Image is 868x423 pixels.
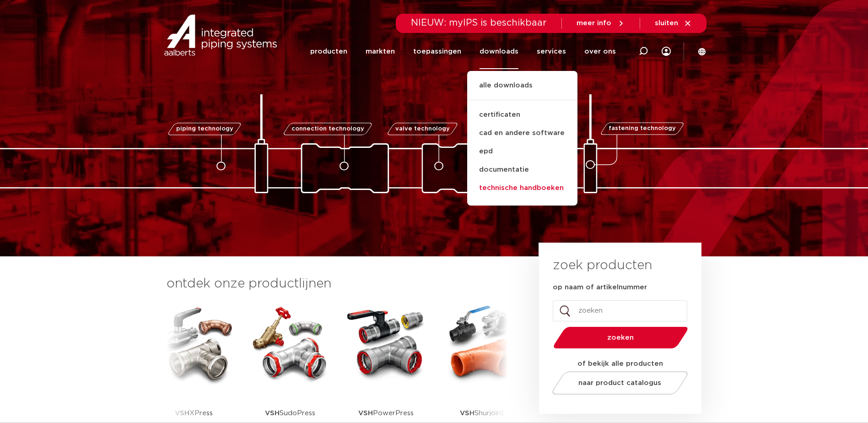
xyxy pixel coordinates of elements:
label: op naam of artikelnummer [553,283,647,292]
span: zoeken [577,334,664,341]
a: markten [366,34,395,69]
a: certificaten [467,106,577,124]
a: services [537,34,566,69]
a: toepassingen [413,34,461,69]
span: NIEUW: myIPS is beschikbaar [411,18,547,27]
span: sluiten [655,20,678,27]
a: meer info [577,19,625,27]
strong: of bekijk alle producten [577,360,663,367]
span: fastening technology [609,126,676,132]
strong: VSH [175,410,189,417]
div: my IPS [662,33,671,70]
a: producten [310,34,347,69]
a: alle downloads [467,80,577,100]
nav: Menu [310,34,616,69]
a: over ons [584,34,616,69]
h3: zoek producten [553,256,652,275]
strong: VSH [265,410,280,417]
a: sluiten [655,19,692,27]
strong: VSH [358,410,373,417]
a: documentatie [467,161,577,179]
input: zoeken [553,300,687,321]
span: piping technology [176,126,233,132]
a: cad en andere software [467,124,577,142]
a: naar product catalogus [550,371,690,395]
button: zoeken [550,326,691,349]
span: naar product catalogus [578,380,661,386]
span: meer info [577,20,611,27]
a: downloads [480,34,518,69]
strong: VSH [460,410,474,417]
span: valve technology [395,126,450,132]
span: connection technology [291,126,364,132]
a: technische handboeken [467,179,577,197]
h3: ontdek onze productlijnen [167,275,508,293]
a: epd [467,142,577,161]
